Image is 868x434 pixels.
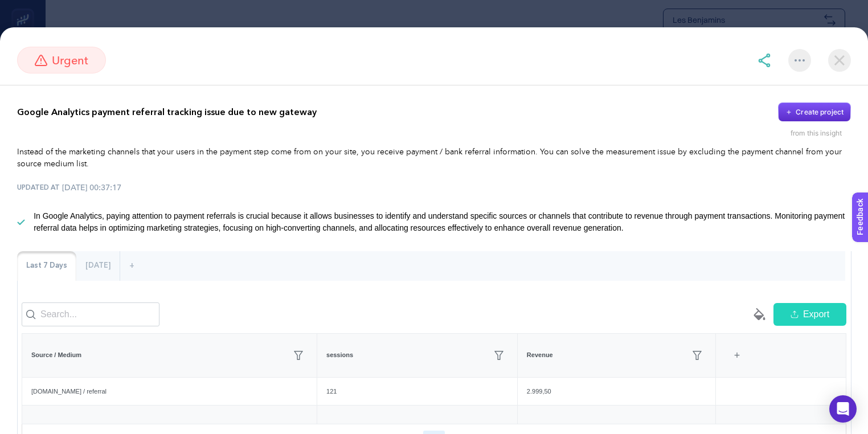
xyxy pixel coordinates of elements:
[7,3,43,13] span: Feedback
[326,350,353,360] span: sessions
[17,219,25,225] img: list-check
[803,308,829,321] span: Export
[52,52,88,69] span: urgent
[17,183,60,192] span: UPDATED AT
[778,103,851,122] button: Create project
[791,129,851,138] div: from this insight
[17,105,317,119] p: Google Analytics payment referral tracking issue due to new gateway
[22,378,317,406] div: [DOMAIN_NAME] / referral
[120,251,144,281] div: +
[796,108,844,117] div: Create project
[829,395,857,423] div: Open Intercom Messenger
[527,350,553,360] span: Revenue
[518,378,715,406] div: 2.999,50
[76,251,120,281] div: [DATE]
[725,343,734,368] div: 3 items selected
[758,54,771,67] img: share
[31,350,81,360] span: Source / Medium
[34,210,851,234] p: In Google Analytics, paying attention to payment referrals is crucial because it allows businesse...
[773,303,846,326] button: Export
[22,302,159,326] input: Search...
[35,55,47,66] img: urgent
[17,251,76,281] div: Last 7 Days
[726,343,748,368] div: +
[828,49,851,72] img: close-dialog
[17,146,851,170] p: Instead of the marketing channels that your users in the payment step come from on your site, you...
[317,378,517,406] div: 121
[795,59,805,62] img: More options
[62,182,121,193] time: [DATE] 00:37:17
